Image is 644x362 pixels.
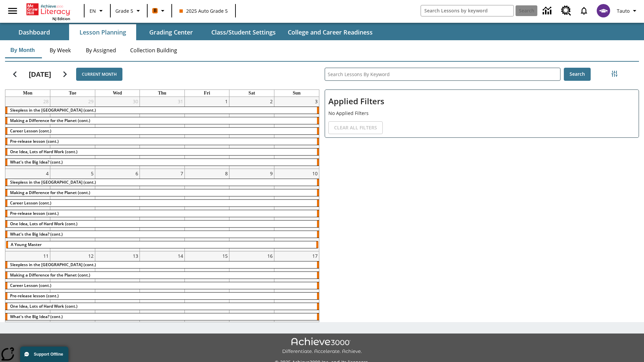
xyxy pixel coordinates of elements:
td: August 4, 2025 [5,169,50,251]
button: Profile/Settings [614,5,641,17]
td: August 1, 2025 [184,97,229,169]
a: August 6, 2025 [134,169,140,178]
div: A Young Master [6,241,318,248]
a: August 1, 2025 [224,97,229,106]
td: August 2, 2025 [229,97,274,169]
button: By Month [5,42,40,58]
a: Monday [22,90,34,97]
div: Sleepless in the Animal Kingdom (cont.) [5,179,319,186]
td: August 14, 2025 [140,251,185,323]
a: Saturday [247,90,256,97]
a: Sunday [291,90,302,97]
a: August 7, 2025 [179,169,184,178]
div: Making a Difference for the Planet (cont.) [5,272,319,279]
span: What's the Big Idea? (cont.) [10,314,63,319]
td: August 12, 2025 [50,251,95,323]
div: Career Lesson (cont.) [5,128,319,134]
a: Wednesday [111,90,123,97]
a: July 31, 2025 [176,97,184,106]
a: July 30, 2025 [131,97,140,106]
a: August 5, 2025 [90,169,95,178]
span: NJ Edition [52,16,70,21]
div: What's the Big Idea? (cont.) [5,231,319,238]
a: August 10, 2025 [311,169,319,178]
button: Next [56,66,73,83]
span: One Idea, Lots of Hard Work (cont.) [10,149,77,155]
td: July 31, 2025 [140,97,185,169]
span: What's the Big Idea? (cont.) [10,231,63,237]
span: Career Lesson (cont.) [10,200,51,206]
div: Applied Filters [325,89,639,138]
span: What's the Big Idea? (cont.) [10,159,63,165]
button: Class/Student Settings [206,24,281,40]
button: Previous [6,66,23,83]
span: Career Lesson (cont.) [10,128,51,134]
a: Data Center [539,2,557,20]
button: Grade: Grade 5, Select a grade [113,5,145,17]
a: August 3, 2025 [314,97,319,106]
td: July 28, 2025 [5,97,50,169]
td: July 29, 2025 [50,97,95,169]
a: August 9, 2025 [269,169,274,178]
button: College and Career Readiness [282,24,378,40]
input: Search Lessons By Keyword [325,68,560,80]
a: August 15, 2025 [221,251,229,260]
div: One Idea, Lots of Hard Work (cont.) [5,221,319,227]
div: Career Lesson (cont.) [5,282,319,289]
button: Open side menu [3,1,22,21]
button: Lesson Planning [69,24,136,40]
a: August 14, 2025 [176,251,184,260]
td: August 11, 2025 [5,251,50,323]
img: avatar image [597,4,610,17]
a: Tuesday [67,90,77,97]
span: Career Lesson (cont.) [10,283,51,288]
h2: [DATE] [29,70,51,78]
p: No Applied Filters [328,110,635,117]
button: Dashboard [1,24,68,40]
span: A Young Master [11,242,42,247]
h2: Applied Filters [328,93,635,110]
button: By Assigned [80,42,121,58]
td: August 7, 2025 [140,169,185,251]
div: What's the Big Idea? (cont.) [5,159,319,166]
span: Sleepless in the Animal Kingdom (cont.) [10,107,96,113]
a: July 28, 2025 [42,97,50,106]
a: Home [26,3,70,16]
a: August 12, 2025 [87,251,95,260]
span: B [154,6,157,15]
td: August 8, 2025 [184,169,229,251]
span: Making a Difference for the Planet (cont.) [10,190,90,195]
a: August 11, 2025 [42,251,50,260]
button: Current Month [76,68,122,81]
a: August 13, 2025 [131,251,140,260]
a: Thursday [157,90,168,97]
td: August 15, 2025 [184,251,229,323]
span: One Idea, Lots of Hard Work (cont.) [10,221,77,227]
span: Tauto [617,7,630,14]
td: August 6, 2025 [95,169,140,251]
div: Making a Difference for the Planet (cont.) [5,189,319,196]
td: August 13, 2025 [95,251,140,323]
button: Collection Building [125,42,182,58]
td: July 30, 2025 [95,97,140,169]
span: Pre-release lesson (cont.) [10,293,59,299]
a: August 16, 2025 [266,251,274,260]
a: July 29, 2025 [87,97,95,106]
button: Language: EN, Select a language [87,5,108,17]
td: August 16, 2025 [229,251,274,323]
div: Making a Difference for the Planet (cont.) [5,117,319,124]
td: August 5, 2025 [50,169,95,251]
div: Pre-release lesson (cont.) [5,210,319,217]
button: Support Offline [20,347,68,362]
a: August 17, 2025 [311,251,319,260]
button: Select a new avatar [593,2,614,19]
div: Pre-release lesson (cont.) [5,293,319,299]
span: Grade 5 [115,7,133,14]
span: Making a Difference for the Planet (cont.) [10,118,90,123]
div: Search [319,59,639,322]
td: August 9, 2025 [229,169,274,251]
td: August 17, 2025 [274,251,319,323]
span: One Idea, Lots of Hard Work (cont.) [10,303,77,309]
a: August 8, 2025 [224,169,229,178]
img: Achieve3000 Differentiate Accelerate Achieve [282,338,362,355]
